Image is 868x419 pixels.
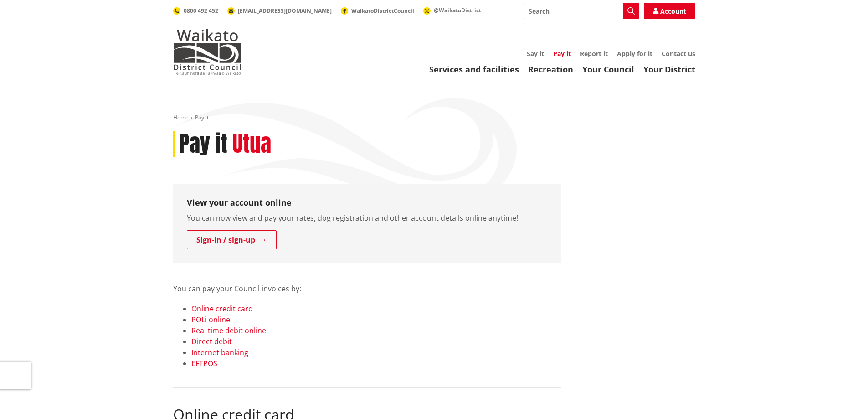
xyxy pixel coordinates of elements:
[195,114,209,121] span: Pay it
[173,114,189,121] a: Home
[191,315,230,325] a: POLi online
[187,198,548,208] h3: View your account online
[184,7,218,15] span: 0800 492 452
[173,7,218,15] a: 0800 492 452
[617,49,652,58] a: Apply for it
[191,347,248,357] a: Internet banking
[191,336,232,347] a: Direct debit
[580,49,608,58] a: Report it
[527,49,544,58] a: Say it
[173,29,241,75] img: Waikato District Council - Te Kaunihera aa Takiwaa o Waikato
[434,6,481,14] span: @WaikatoDistrict
[643,64,695,75] a: Your District
[187,230,277,249] a: Sign-in / sign-up
[429,64,519,75] a: Services and facilities
[191,304,253,314] a: Online credit card
[528,64,573,75] a: Recreation
[238,7,332,15] span: [EMAIL_ADDRESS][DOMAIN_NAME]
[553,49,571,59] a: Pay it
[523,3,639,19] input: Search input
[173,114,695,122] nav: breadcrumb
[227,7,332,15] a: [EMAIL_ADDRESS][DOMAIN_NAME]
[191,326,266,336] a: Real time debit online
[351,7,414,15] span: WaikatoDistrictCouncil
[232,131,271,157] h2: Utua
[187,212,548,223] p: You can now view and pay your rates, dog registration and other account details online anytime!
[662,49,695,58] a: Contact us
[191,358,217,368] a: EFTPOS
[582,64,634,75] a: Your Council
[179,131,227,157] h1: Pay it
[423,6,481,14] a: @WaikatoDistrict
[173,272,561,294] p: You can pay your Council invoices by:
[341,7,414,15] a: WaikatoDistrictCouncil
[644,3,695,19] a: Account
